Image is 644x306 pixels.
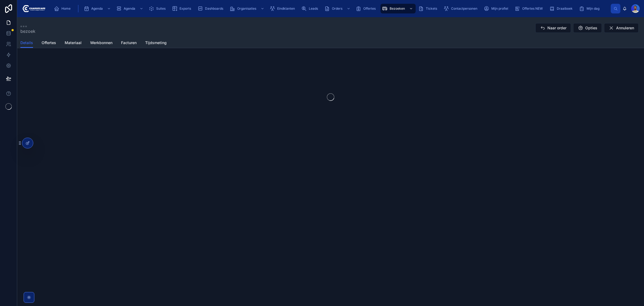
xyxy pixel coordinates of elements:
span: Offertes [363,6,376,11]
span: Home [61,6,71,11]
a: Mijn dag [577,4,603,13]
a: Offertes [42,38,56,49]
a: Leads [300,4,322,13]
span: Leads [309,6,318,11]
a: Bezoeken [380,4,416,13]
a: Agenda [115,4,146,13]
span: Details [20,40,33,45]
span: Annuleren [616,25,634,31]
a: Dashboards [196,4,227,13]
span: Werkbonnen [90,40,112,45]
a: Offertes [354,4,379,13]
a: Materiaal [65,38,82,49]
span: Contactpersonen [451,6,477,11]
a: Tijdsmeting [145,38,167,49]
span: Mijn profiel [491,6,508,11]
span: Organisaties [237,6,256,11]
span: Exports [180,6,191,11]
a: Exports [170,4,195,13]
span: Bezoeken [390,6,405,11]
span: Naar order [547,25,566,31]
span: Tickets [426,6,437,11]
span: Eindklanten [277,6,295,11]
a: Tickets [417,4,441,13]
button: Opties [573,23,602,33]
span: Dashboards [205,6,223,11]
a: Organisaties [228,4,267,13]
a: Details [20,38,33,48]
a: Draaiboek [548,4,576,13]
span: Tijdsmeting [145,40,167,45]
a: Orders [323,4,353,13]
div: scrollable content [50,3,611,15]
span: Agenda [124,6,135,11]
img: App logo [21,4,45,13]
span: Agenda [91,6,103,11]
a: Eindklanten [268,4,299,13]
a: Offertes NEW [513,4,547,13]
span: Opties [585,25,597,31]
span: bezoek [20,28,35,34]
a: Home [52,4,74,13]
a: Contactpersonen [442,4,481,13]
span: Offertes [42,40,56,45]
a: Mijn profiel [482,4,512,13]
span: Draaiboek [557,6,573,11]
button: Annuleren [604,23,639,33]
a: Suites [147,4,169,13]
span: Mijn dag [587,6,599,11]
a: Werkbonnen [90,38,112,49]
a: Facturen [121,38,137,49]
span: Orders [332,6,342,11]
span: Suites [156,6,166,11]
span: Facturen [121,40,137,45]
span: Materiaal [65,40,82,45]
span: Offertes NEW [522,6,543,11]
button: Naar order [535,23,571,33]
a: Agenda [82,4,114,13]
